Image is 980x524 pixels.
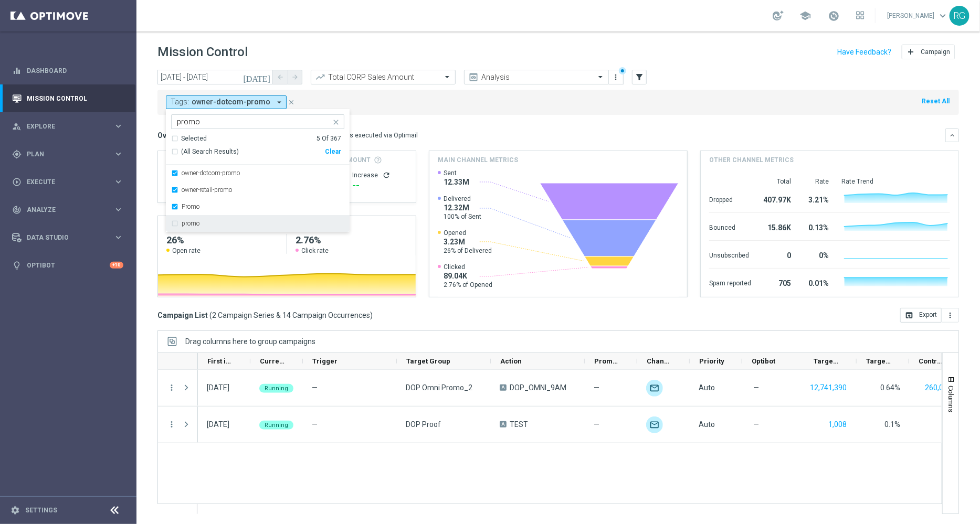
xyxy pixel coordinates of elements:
[500,357,522,365] span: Action
[166,134,350,232] ng-dropdown-panel: Options list
[157,131,191,140] h3: Overview:
[947,386,955,412] span: Columns
[113,177,123,187] i: keyboard_arrow_right
[27,207,113,213] span: Analyze
[182,170,240,176] label: owner-dotcom-promo
[444,177,469,187] span: 12.33M
[182,220,199,227] label: promo
[12,178,124,186] div: play_circle_outline Execute keyboard_arrow_right
[12,261,124,270] button: lightbulb Optibot +10
[167,383,176,392] button: more_vert
[12,94,124,103] button: Mission Control
[25,507,57,514] a: Settings
[171,181,344,198] div: owner-retail-promo
[841,177,950,186] div: Rate Trend
[113,205,123,215] i: keyboard_arrow_right
[764,190,791,207] div: 407.97K
[166,114,350,232] ng-select: owner-dotcom-promo, owner-retail, Owner-Retail, owner-retail-promo, Promo
[12,251,123,279] div: Optibot
[937,10,949,22] span: keyboard_arrow_down
[166,95,287,109] button: Tags: owner-dotcom-promo arrow_drop_down
[27,179,113,185] span: Execute
[500,421,507,427] span: A
[332,118,340,126] i: close
[382,171,391,179] button: refresh
[315,72,325,82] i: trending_up
[814,357,839,365] span: Targeted Customers
[444,195,481,203] span: Delivered
[157,311,373,320] h3: Campaign List
[12,150,124,158] button: gps_fixed Plan keyboard_arrow_right
[809,381,848,394] button: 12,741,390
[12,149,113,159] div: Plan
[312,357,338,365] span: Trigger
[209,311,212,320] span: (
[804,177,829,186] div: Rate
[207,420,229,429] div: 31 Aug 2025, Sunday
[12,205,113,215] div: Analyze
[764,218,791,235] div: 15.86K
[902,45,955,59] button: add Campaign
[764,274,791,291] div: 705
[12,84,123,112] div: Mission Control
[287,97,296,108] button: close
[921,48,950,56] span: Campaign
[171,165,344,181] div: owner-dotcom-promo
[171,198,344,215] div: Promo
[510,420,528,429] span: TEST
[288,70,302,84] button: arrow_forward
[510,383,566,392] span: DOP_OMNI_9AM
[185,337,315,346] span: Drag columns here to group campaigns
[273,70,288,84] button: arrow_back
[331,116,339,124] button: close
[182,187,232,193] label: owner-retail-promo
[752,357,775,365] span: Optibot
[113,149,123,159] i: keyboard_arrow_right
[207,383,229,392] div: 31 Aug 2025, Sunday
[646,416,663,433] div: Optimail
[12,149,22,159] i: gps_fixed
[352,171,407,179] div: Increase
[311,70,456,84] ng-select: Total CORP Sales Amount
[12,205,22,215] i: track_changes
[12,177,113,187] div: Execute
[945,129,959,142] button: keyboard_arrow_down
[291,73,299,81] i: arrow_forward
[699,357,724,365] span: Priority
[12,57,123,84] div: Dashboard
[406,420,441,429] span: DOP Proof
[764,177,791,186] div: Total
[12,206,124,214] div: track_changes Analyze keyboard_arrow_right
[647,357,672,365] span: Channel
[594,383,599,392] span: —
[182,204,199,210] label: Promo
[27,57,123,84] a: Dashboard
[444,237,492,247] span: 3.23M
[265,422,288,429] span: Running
[753,383,759,392] span: —
[12,67,124,75] button: equalizer Dashboard
[444,203,481,212] span: 12.32M
[301,247,329,255] span: Click rate
[444,169,469,177] span: Sent
[468,72,479,82] i: preview
[709,246,751,263] div: Unsubscribed
[646,380,663,397] img: Optimail
[317,134,341,143] div: 5 Of 367
[709,155,794,165] h4: Other channel metrics
[880,383,900,392] span: 0.64%
[27,151,113,157] span: Plan
[185,337,315,346] div: Row Groups
[12,66,22,76] i: equalizer
[946,311,954,319] i: more_vert
[709,218,751,235] div: Bounced
[804,190,829,207] div: 3.21%
[277,73,284,81] i: arrow_back
[699,383,715,392] span: Auto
